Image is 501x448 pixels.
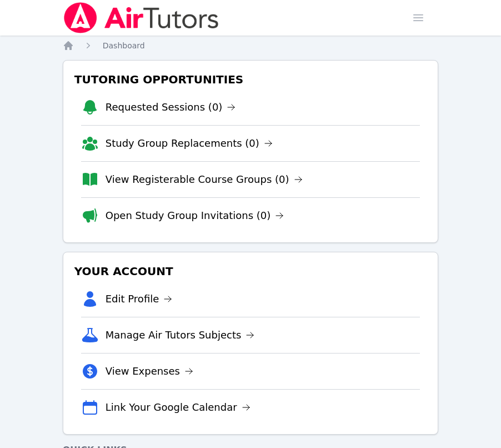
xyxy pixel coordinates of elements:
[106,327,255,343] a: Manage Air Tutors Subjects
[106,99,236,115] a: Requested Sessions (0)
[103,41,145,50] span: Dashboard
[72,261,429,281] h3: Your Account
[63,2,220,33] img: Air Tutors
[72,69,429,89] h3: Tutoring Opportunities
[106,291,173,307] a: Edit Profile
[106,136,273,151] a: Study Group Replacements (0)
[106,400,250,415] a: Link Your Google Calendar
[106,172,303,187] a: View Registerable Course Groups (0)
[63,40,439,51] nav: Breadcrumb
[106,208,284,223] a: Open Study Group Invitations (0)
[106,364,193,379] a: View Expenses
[103,40,145,51] a: Dashboard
